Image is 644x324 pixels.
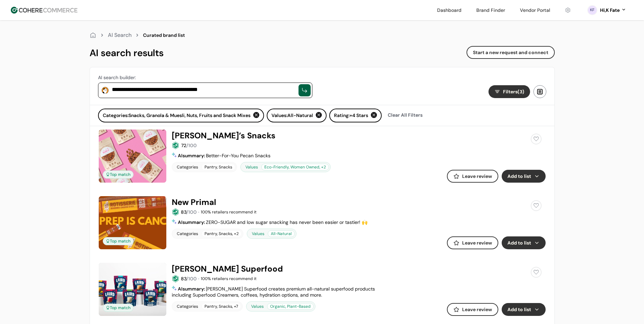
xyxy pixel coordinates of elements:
button: add to favorite [529,199,543,212]
div: Hi, K Fate [600,7,620,14]
div: AI Search [108,31,132,39]
span: Values: All-Natural [271,112,313,119]
span: ZERO-SUGAR and low sugar snacking has never been easier or tastier! 🙌 [206,219,367,225]
button: Filters(3) [488,85,530,98]
span: Rating: +4 Stars [334,112,368,119]
div: Clear All Filters [384,109,426,121]
span: Categories: Snacks, Granola & Muesli, Nuts, Fruits and Snack Mixes [103,112,251,119]
span: [PERSON_NAME] Superfood creates premium all-natural superfood products including Superfood Creame... [172,286,375,298]
svg: 0 percent [587,5,597,15]
button: Start a new request and connect [467,46,555,59]
button: add to favorite [529,132,543,146]
img: Cohere Logo [11,7,77,14]
span: summary [183,286,204,292]
span: summary [183,153,204,159]
div: AI search builder: [98,74,312,81]
button: add to favorite [529,265,543,279]
button: Hi,K Fate [600,7,626,14]
span: Filters (3) [503,88,524,95]
span: AI : [178,219,206,225]
span: Better-For-You Pecan Snacks [206,153,270,159]
span: AI : [178,286,206,292]
div: AI search results [90,46,164,60]
span: AI : [178,153,206,159]
span: summary [183,219,204,225]
div: Curated brand list [143,32,185,39]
